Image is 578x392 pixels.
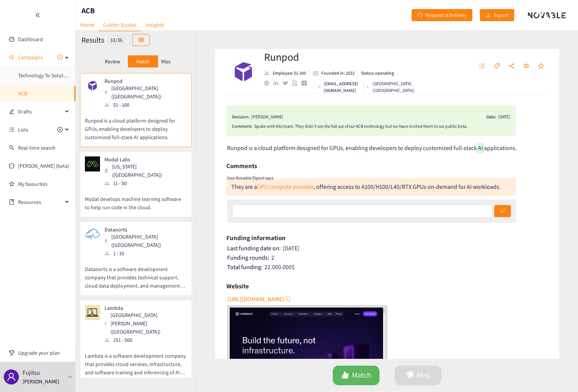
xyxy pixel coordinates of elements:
[292,80,302,86] a: google maps
[81,35,104,45] h2: Results
[105,156,181,162] p: Modal Labs
[9,109,14,114] span: edit
[484,144,517,152] span: applications.
[18,90,27,97] a: ACB
[509,63,515,70] span: share-alt
[301,81,311,86] a: crunchbase
[406,371,414,380] span: dislike
[500,208,505,214] span: check
[227,245,548,252] div: [DATE]
[105,249,186,257] div: 1 - 10
[18,144,55,151] a: Real-time search
[85,109,187,141] p: Runpod is a cloud platform designed for GPUs, enabling developers to deploy customized full-stack...
[18,162,69,169] a: [PERSON_NAME] (beta)
[227,254,269,262] span: Funding rounds:
[274,81,283,86] a: linkedin
[341,371,349,380] span: like
[254,122,510,130] div: Spoke with this team. They didn't see the full use of our ACB technology but we have invited them...
[352,369,371,381] span: Match
[18,36,43,43] a: Dashboard
[105,233,186,249] div: [GEOGRAPHIC_DATA] ([GEOGRAPHIC_DATA])
[23,377,59,386] p: [PERSON_NAME]
[475,60,489,72] button: unordered-list
[18,50,43,65] span: Campaigns
[105,336,186,344] div: 251 - 500
[486,12,491,18] span: download
[18,122,28,137] span: Lists
[85,78,100,93] img: Snapshot of the company's website
[227,254,548,262] div: 2
[18,345,69,360] span: Upgrade your plan
[228,293,292,305] button: [URL][DOMAIN_NAME]
[227,244,281,252] span: Last funding date on:
[85,344,187,377] p: Lambda is a software development company that provides cloud services, infrastructure, and softwa...
[480,9,514,21] button: downloadExport
[75,19,98,31] a: Home
[505,60,518,72] button: share-alt
[98,19,141,31] a: Golden Basket
[494,63,500,70] span: tag
[251,113,283,121] div: [PERSON_NAME]
[264,70,309,77] li: Employees
[35,12,40,18] span: double-left
[257,183,314,191] a: GPU compute provider
[227,144,477,152] span: Runpod is a cloud platform designed for GPUs, enabling developers to deploy customized full-stack
[105,84,186,101] div: [GEOGRAPHIC_DATA] ([GEOGRAPHIC_DATA])
[105,179,186,187] div: 11 - 50
[264,49,415,64] h2: Runpod
[228,57,258,87] img: Company Logo
[486,113,496,121] span: Date:
[273,70,306,77] p: Employee: 51-100
[7,372,16,381] span: user
[228,294,284,304] span: [URL][DOMAIN_NAME]
[105,311,186,336] div: [GEOGRAPHIC_DATA][PERSON_NAME] ([GEOGRAPHIC_DATA])
[534,60,548,72] button: star
[141,19,169,31] a: Insights
[395,366,441,385] button: dislikeMiss
[105,227,181,233] p: Dataoorts
[226,232,286,243] h6: Funding information
[85,187,187,211] p: Modal develops machine learning software to help run code in the cloud.
[105,58,120,64] p: Review
[85,305,100,320] img: Snapshot of the company's website
[132,34,150,46] button: table
[226,280,249,292] h6: Website
[226,160,257,171] h6: Comments
[23,368,40,377] p: Fujitsu
[538,63,544,70] span: star
[85,257,187,290] p: Dataoorts is a software development company that provides technical support, cloud data deploymen...
[494,11,509,19] span: Export
[227,263,548,271] div: 22.000.000 $
[426,11,467,19] span: Request a Delivery
[105,305,181,311] p: Lambda
[498,113,510,121] div: [DATE]
[232,122,252,130] span: Comment:
[321,70,355,77] p: Founded in: 2022
[264,81,274,86] a: website
[477,143,484,153] mark: AI
[412,9,472,21] button: redoRequest a Delivery
[85,156,100,171] img: Snapshot of the company's website
[57,127,63,132] span: plus-circle
[85,227,100,242] img: Snapshot of the company's website
[105,78,181,84] p: Runpod
[18,176,69,191] a: My favourites
[283,81,292,85] a: twitter
[81,5,95,16] h1: ACB
[108,35,125,44] div: 33 / 36
[309,70,358,77] li: Founded in year
[490,60,504,72] button: tag
[138,37,144,43] span: table
[520,60,533,72] button: eye
[358,70,394,77] li: Status
[136,58,150,64] p: Match
[479,63,485,70] span: unordered-list
[367,80,417,94] div: [GEOGRAPHIC_DATA] ([GEOGRAPHIC_DATA])
[455,311,578,392] iframe: Chat Widget
[227,263,263,271] span: Total funding:
[417,12,423,18] span: redo
[9,55,14,60] span: sound
[18,72,134,79] a: Technology To Solution-Delivery-Partner Companies
[18,104,63,119] span: Drafts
